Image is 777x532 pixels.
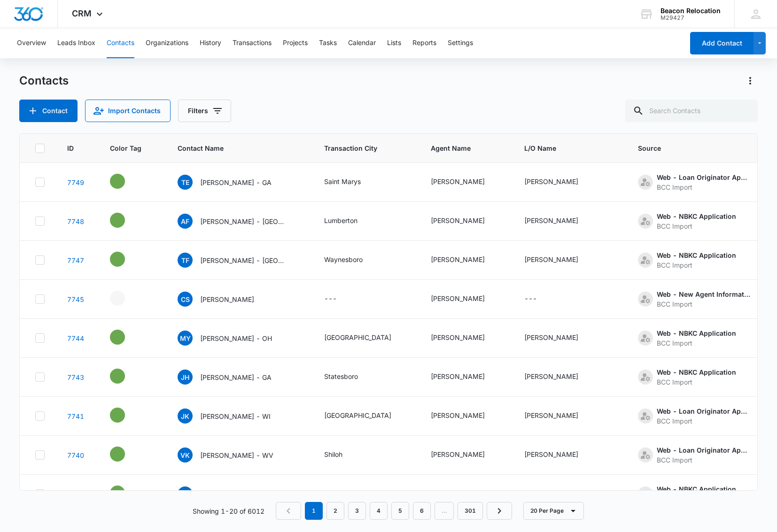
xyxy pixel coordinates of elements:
[431,410,485,420] div: [PERSON_NAME]
[638,143,754,153] span: Source
[370,502,388,520] a: Page 4
[319,28,337,58] button: Tasks
[431,332,502,344] div: Agent Name - Amy Floran - Select to Edit Field
[431,371,502,383] div: Agent Name - Kayla O'Quinn - Select to Edit Field
[67,334,84,342] a: Navigate to contact details page for Michael Yancey - OH
[657,338,736,348] div: BCC Import
[657,260,736,270] div: BCC Import
[178,370,193,385] span: JH
[200,489,271,499] p: [PERSON_NAME] - AZ
[110,408,142,423] div: - - Select to Edit Field
[110,291,142,306] div: - - Select to Edit Field
[743,73,758,88] button: Actions
[110,213,142,228] div: - - Select to Edit Field
[524,293,537,305] div: ---
[305,502,323,520] em: 1
[178,292,271,307] div: Contact Name - Caroline Schloesser - Select to Edit Field
[524,449,595,461] div: L/O Name - Matthew Janke - Select to Edit Field
[324,332,408,344] div: Transaction City - Garrettsville - Select to Edit Field
[200,28,221,58] button: History
[67,178,84,186] a: Navigate to contact details page for Travis Esposito - GA
[524,488,562,498] div: Drew States
[657,445,751,455] div: Web - Loan Originator Application
[431,449,485,459] div: [PERSON_NAME]
[431,371,485,381] div: [PERSON_NAME]
[85,100,171,122] button: Import Contacts
[67,451,84,459] a: Navigate to contact details page for Victoria Kastelik - WV
[178,175,288,190] div: Contact Name - Travis Esposito - GA - Select to Edit Field
[324,254,380,266] div: Transaction City - Waynesboro - Select to Edit Field
[657,250,736,260] div: Web - NBKC Application
[625,100,758,122] input: Search Contacts
[324,410,408,422] div: Transaction City - SPRING VALLEY - Select to Edit Field
[67,217,84,225] a: Navigate to contact details page for Alesia Franco - NJ
[638,289,768,309] div: Source - [object Object] - Select to Edit Field
[178,331,193,346] span: MY
[110,486,142,501] div: - - Select to Edit Field
[324,371,375,383] div: Transaction City - Statesboro - Select to Edit Field
[431,143,502,153] span: Agent Name
[458,502,483,520] a: Page 301
[324,216,374,227] div: Transaction City - Lumberton - Select to Edit Field
[657,182,751,192] div: BCC Import
[431,449,502,461] div: Agent Name - Paul Hayes - Select to Edit Field
[657,328,736,338] div: Web - NBKC Application
[657,416,751,426] div: BCC Import
[324,293,354,305] div: Transaction City - - Select to Edit Field
[431,254,502,266] div: Agent Name - Angelina Santus - Select to Edit Field
[657,484,736,494] div: Web - NBKC Application
[638,172,768,192] div: Source - [object Object] - Select to Edit Field
[524,177,595,188] div: L/O Name - Matthew Janke - Select to Edit Field
[657,455,751,465] div: BCC Import
[524,254,578,264] div: [PERSON_NAME]
[178,409,193,424] span: JK
[17,28,46,58] button: Overview
[638,367,753,387] div: Source - [object Object] - Select to Edit Field
[326,502,344,520] a: Page 2
[324,216,357,225] div: Lumberton
[660,15,721,21] div: account id
[200,255,285,265] p: [PERSON_NAME] - [GEOGRAPHIC_DATA]
[178,292,193,307] span: CS
[524,488,579,500] div: L/O Name - Drew States - Select to Edit Field
[324,449,342,459] div: Shiloh
[431,488,502,500] div: Agent Name - Jennifer Schrantz - Select to Edit Field
[67,373,84,381] a: Navigate to contact details page for James Hinkel - GA
[431,177,502,188] div: Agent Name - Patrick Davis II - Select to Edit Field
[324,254,363,264] div: Waynesboro
[110,143,141,153] span: Color Tag
[200,450,273,460] p: [PERSON_NAME] - WV
[638,445,768,465] div: Source - [object Object] - Select to Edit Field
[431,177,485,186] div: [PERSON_NAME]
[178,175,193,190] span: TE
[193,506,264,516] p: Showing 1-20 of 6012
[524,143,615,153] span: L/O Name
[431,216,502,227] div: Agent Name - Omar Din - Select to Edit Field
[348,502,366,520] a: Page 3
[200,372,272,382] p: [PERSON_NAME] - GA
[110,447,142,462] div: - - Select to Edit Field
[19,100,78,122] button: Add Contact
[431,332,485,342] div: [PERSON_NAME]
[524,254,595,266] div: L/O Name - Alex McNamara - Select to Edit Field
[324,143,408,153] span: Transaction City
[200,411,271,421] p: [PERSON_NAME] - WI
[657,289,751,299] div: Web - New Agent Information
[110,174,142,189] div: - - Select to Edit Field
[524,216,595,227] div: L/O Name - Paul Brown - Select to Edit Field
[146,28,188,58] button: Organizations
[657,406,751,416] div: Web - Loan Originator Application
[67,295,84,303] a: Navigate to contact details page for Caroline Schloesser
[391,502,409,520] a: Page 5
[200,177,272,187] p: [PERSON_NAME] - GA
[638,484,753,504] div: Source - [object Object] - Select to Edit Field
[178,447,290,463] div: Contact Name - Victoria Kastelik - WV - Select to Edit Field
[283,28,308,58] button: Projects
[638,328,753,348] div: Source - [object Object] - Select to Edit Field
[110,330,142,345] div: - - Select to Edit Field
[431,254,485,264] div: [PERSON_NAME]
[412,28,436,58] button: Reports
[487,502,512,520] a: Next Page
[524,410,595,422] div: L/O Name - Irwin Recio - Select to Edit Field
[19,74,69,88] h1: Contacts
